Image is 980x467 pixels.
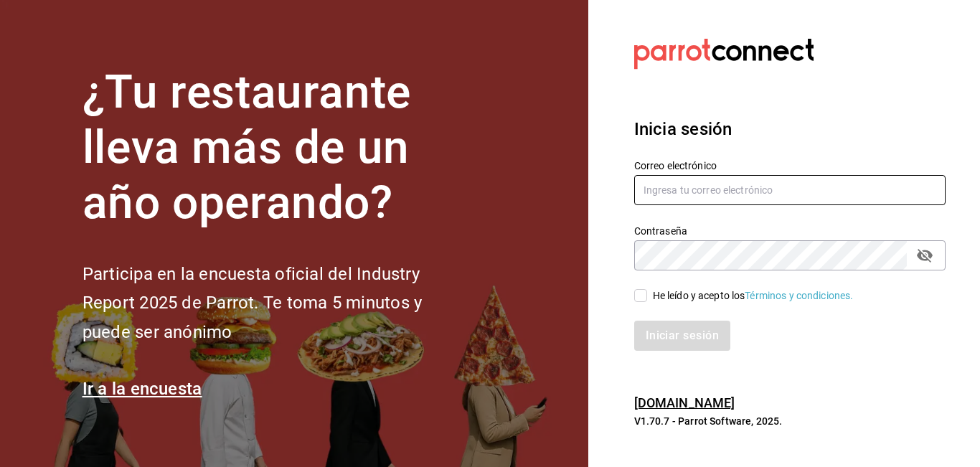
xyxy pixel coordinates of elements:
p: V1.70.7 - Parrot Software, 2025. [634,414,946,428]
div: He leído y acepto los [653,288,854,303]
h2: Participa en la encuesta oficial del Industry Report 2025 de Parrot. Te toma 5 minutos y puede se... [83,260,470,347]
label: Contraseña [634,226,946,236]
button: passwordField [913,243,937,268]
input: Ingresa tu correo electrónico [634,175,946,205]
h3: Inicia sesión [634,116,946,142]
a: [DOMAIN_NAME] [634,395,735,410]
a: Ir a la encuesta [83,379,202,399]
h1: ¿Tu restaurante lleva más de un año operando? [83,65,470,230]
a: Términos y condiciones. [745,290,853,301]
label: Correo electrónico [634,161,946,171]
